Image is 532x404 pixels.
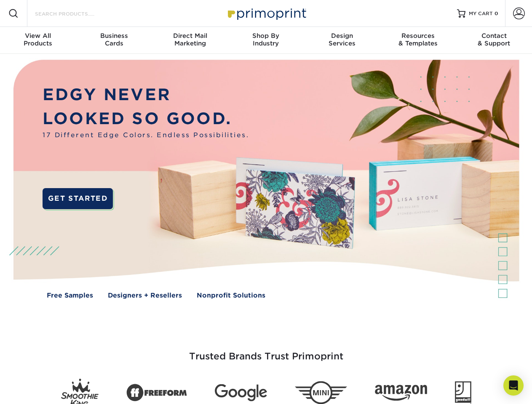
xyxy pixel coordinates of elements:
a: Direct MailMarketing [152,27,228,54]
span: MY CART [469,10,493,17]
input: SEARCH PRODUCTS..... [34,8,116,19]
span: Direct Mail [152,32,228,40]
a: Nonprofit Solutions [197,291,265,300]
a: DesignServices [304,27,380,54]
h3: Trusted Brands Trust Primoprint [20,331,513,372]
span: Contact [456,32,532,40]
span: Resources [380,32,456,40]
div: Services [304,32,380,47]
span: Shop By [228,32,304,40]
a: Free Samples [47,291,93,300]
span: 17 Different Edge Colors. Endless Possibilities. [43,130,249,140]
div: Marketing [152,32,228,47]
div: Industry [228,32,304,47]
a: GET STARTED [43,188,113,209]
img: Goodwill [455,381,471,404]
p: EDGY NEVER [43,83,249,107]
span: Business [76,32,152,40]
a: Resources& Templates [380,27,456,54]
span: 0 [495,11,498,16]
a: BusinessCards [76,27,152,54]
span: Design [304,32,380,40]
div: Open Intercom Messenger [503,375,524,396]
a: Shop ByIndustry [228,27,304,54]
img: Primoprint [224,4,308,22]
a: Contact& Support [456,27,532,54]
p: LOOKED SO GOOD. [43,107,249,131]
img: Google [215,384,267,401]
div: & Support [456,32,532,47]
a: Designers + Resellers [108,291,182,300]
div: Cards [76,32,152,47]
img: Amazon [375,385,427,401]
div: & Templates [380,32,456,47]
